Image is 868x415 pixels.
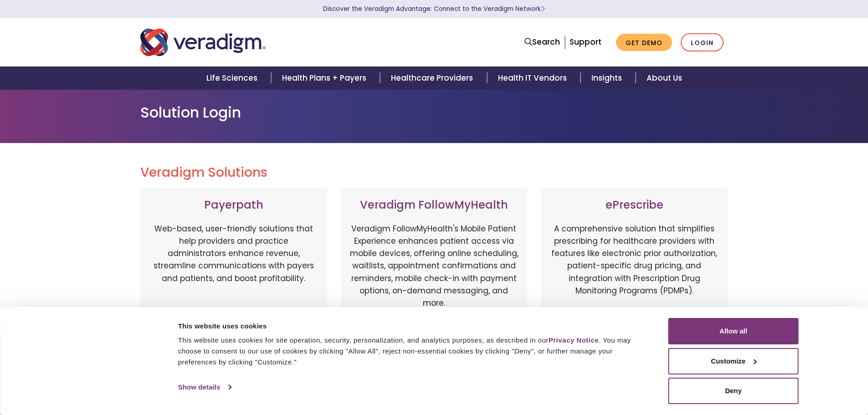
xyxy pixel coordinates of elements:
a: Health IT Vendors [487,67,580,90]
a: Search [524,36,560,48]
a: Show details [178,380,231,394]
a: Privacy Notice [549,336,599,344]
button: Deny [668,378,799,404]
h3: ePrescribe [550,199,719,212]
h1: Solution Login [140,104,728,121]
a: Discover the Veradigm Advantage: Connect to the Veradigm NetworkLearn More [323,5,545,13]
h2: Veradigm Solutions [140,165,728,180]
button: Allow all [668,318,799,344]
img: Veradigm logo [140,27,266,57]
a: Health Plans + Payers [271,67,380,90]
a: Life Sciences [195,67,271,90]
p: A comprehensive solution that simplifies prescribing for healthcare providers with features like ... [550,223,719,318]
h3: Veradigm FollowMyHealth [350,199,519,212]
a: Login [681,33,724,52]
a: Insights [580,67,636,90]
button: Customize [668,348,799,374]
a: Support [570,36,601,47]
a: Get Demo [616,34,672,51]
h3: Payerpath [149,199,318,212]
p: Web-based, user-friendly solutions that help providers and practice administrators enhance revenu... [149,223,318,318]
a: Healthcare Providers [380,67,487,90]
div: This website uses cookies [178,321,648,332]
a: About Us [636,67,693,90]
span: Learn More [541,5,545,13]
div: This website uses cookies for site operation, security, personalization, and analytics purposes, ... [178,335,648,368]
p: Veradigm FollowMyHealth's Mobile Patient Experience enhances patient access via mobile devices, o... [350,223,519,309]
